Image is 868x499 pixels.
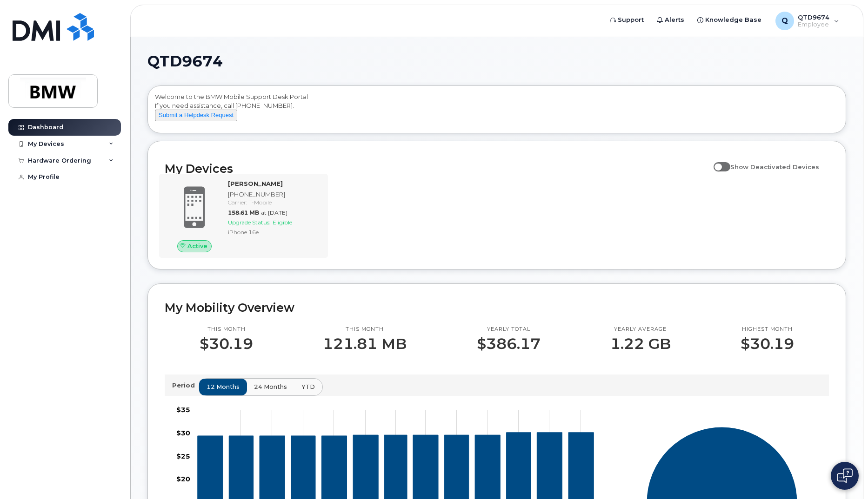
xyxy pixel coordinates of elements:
p: $386.17 [477,335,541,352]
span: YTD [301,382,315,391]
p: Period [172,381,199,390]
a: Submit a Helpdesk Request [155,111,237,118]
span: Eligible [273,219,292,226]
p: Highest month [741,326,794,333]
input: Show Deactivated Devices [714,158,721,165]
span: QTD9674 [147,54,223,68]
div: Carrier: T-Mobile [228,198,319,206]
span: Active [187,242,207,250]
p: 1.22 GB [610,335,671,352]
p: $30.19 [741,335,794,352]
tspan: $30 [176,429,190,437]
p: Yearly average [610,326,671,333]
div: [PHONE_NUMBER] [228,190,319,199]
p: Yearly total [477,326,541,333]
tspan: $20 [176,475,190,484]
p: This month [323,326,407,333]
h2: My Mobility Overview [165,301,829,315]
span: Upgrade Status: [228,219,271,226]
img: Open chat [837,468,853,483]
span: Show Deactivated Devices [730,163,819,171]
strong: [PERSON_NAME] [228,180,283,187]
div: iPhone 16e [228,228,319,236]
p: $30.19 [200,335,253,352]
span: 158.61 MB [228,209,259,216]
div: Welcome to the BMW Mobile Support Desk Portal If you need assistance, call [PHONE_NUMBER]. [155,92,839,130]
span: at [DATE] [261,209,287,216]
span: 24 months [254,382,287,391]
tspan: $25 [176,452,190,460]
p: 121.81 MB [323,335,407,352]
tspan: $35 [176,406,190,414]
a: Active[PERSON_NAME][PHONE_NUMBER]Carrier: T-Mobile158.61 MBat [DATE]Upgrade Status:EligibleiPhone... [165,179,322,252]
button: Submit a Helpdesk Request [155,110,237,121]
p: This month [200,326,253,333]
h2: My Devices [165,162,709,176]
